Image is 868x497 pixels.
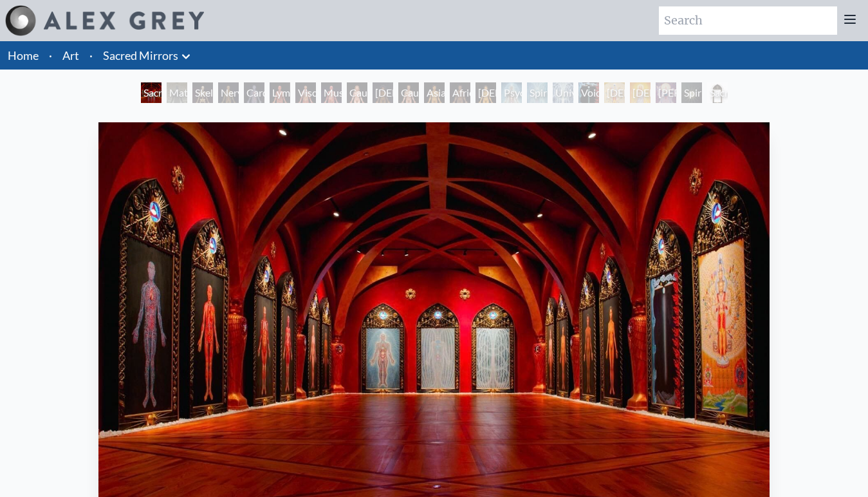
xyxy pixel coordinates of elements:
[218,82,239,103] div: Nervous System
[476,82,496,103] div: [DEMOGRAPHIC_DATA] Woman
[270,82,290,103] div: Lymphatic System
[62,46,79,64] a: Art
[167,82,187,103] div: Material World
[8,48,39,62] a: Home
[424,82,445,103] div: Asian Man
[103,46,178,64] a: Sacred Mirrors
[450,82,470,103] div: African Man
[527,82,548,103] div: Spiritual Energy System
[659,6,837,35] input: Search
[141,82,162,103] div: Sacred Mirrors Room, [GEOGRAPHIC_DATA]
[656,82,676,103] div: [PERSON_NAME]
[44,41,57,70] li: ·
[192,82,213,103] div: Skeletal System
[321,82,342,103] div: Muscle System
[604,82,625,103] div: [DEMOGRAPHIC_DATA]
[244,82,264,103] div: Cardiovascular System
[707,82,728,103] div: Sacred Mirrors Frame
[630,82,651,103] div: [DEMOGRAPHIC_DATA]
[578,82,599,103] div: Void Clear Light
[347,82,367,103] div: Caucasian Woman
[373,82,393,103] div: [DEMOGRAPHIC_DATA] Woman
[84,41,98,70] li: ·
[295,82,316,103] div: Viscera
[398,82,419,103] div: Caucasian Man
[501,82,522,103] div: Psychic Energy System
[681,82,702,103] div: Spiritual World
[553,82,573,103] div: Universal Mind Lattice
